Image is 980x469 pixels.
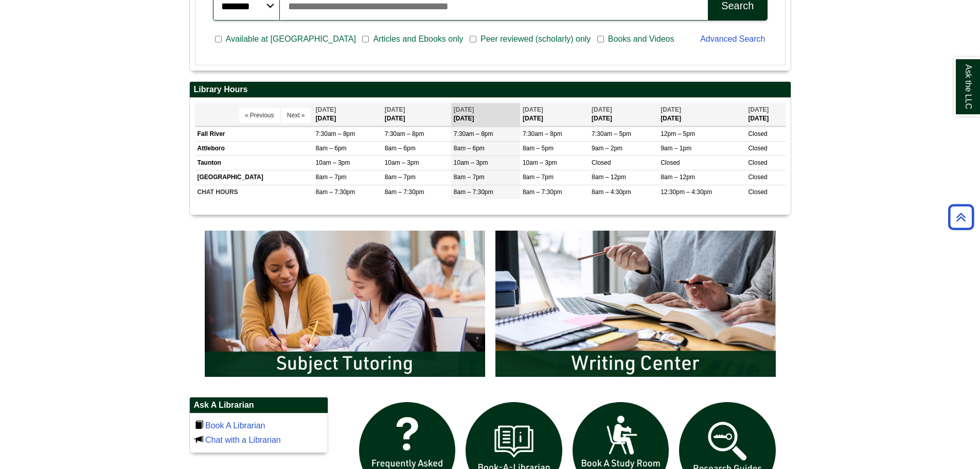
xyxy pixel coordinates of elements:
[205,436,281,444] a: Chat with a Librarian
[316,188,355,196] span: 8am – 7:30pm
[745,103,785,126] th: [DATE]
[661,106,681,113] span: [DATE]
[748,106,769,113] span: [DATE]
[658,103,745,126] th: [DATE]
[523,188,562,196] span: 8am – 7:30pm
[200,225,490,382] img: Subject Tutoring Information
[945,210,977,224] a: Back to Top
[454,130,493,137] span: 7:30am – 8pm
[195,156,313,170] td: Taunton
[604,33,679,45] span: Books and Videos
[313,103,382,126] th: [DATE]
[592,106,612,113] span: [DATE]
[476,33,595,45] span: Peer reviewed (scholarly) only
[454,173,485,181] span: 8am – 7pm
[589,103,658,126] th: [DATE]
[523,130,562,137] span: 7:30am – 8pm
[523,106,543,113] span: [DATE]
[597,34,604,44] input: Books and Videos
[316,130,355,137] span: 7:30am – 8pm
[382,103,451,126] th: [DATE]
[316,159,350,166] span: 10am – 3pm
[470,34,476,44] input: Peer reviewed (scholarly) only
[592,130,631,137] span: 7:30am – 5pm
[195,185,313,199] td: CHAT HOURS
[239,108,280,123] button: « Previous
[661,145,691,152] span: 9am – 1pm
[454,188,493,196] span: 8am – 7:30pm
[385,145,416,152] span: 8am – 6pm
[362,34,369,44] input: Articles and Ebooks only
[200,225,781,387] div: slideshow
[454,145,485,152] span: 8am – 6pm
[190,82,791,98] h2: Library Hours
[520,103,589,126] th: [DATE]
[451,103,520,126] th: [DATE]
[490,225,781,382] img: Writing Center Information
[369,33,467,45] span: Articles and Ebooks only
[523,159,557,166] span: 10am – 3pm
[195,127,313,141] td: Fall River
[385,188,424,196] span: 8am – 7:30pm
[195,142,313,156] td: Attleboro
[748,145,767,152] span: Closed
[748,159,767,166] span: Closed
[661,130,695,137] span: 12pm – 5pm
[385,130,424,137] span: 7:30am – 8pm
[281,108,311,123] button: Next »
[592,173,626,181] span: 8am – 12pm
[748,188,767,196] span: Closed
[195,170,313,185] td: [GEOGRAPHIC_DATA]
[748,130,767,137] span: Closed
[205,421,265,430] a: Book A Librarian
[523,173,554,181] span: 8am – 7pm
[385,106,405,113] span: [DATE]
[700,34,765,43] a: Advanced Search
[748,173,767,181] span: Closed
[454,106,474,113] span: [DATE]
[385,159,419,166] span: 10am – 3pm
[222,33,360,45] span: Available at [GEOGRAPHIC_DATA]
[316,106,336,113] span: [DATE]
[215,34,222,44] input: Available at [GEOGRAPHIC_DATA]
[592,188,631,196] span: 8am – 4:30pm
[523,145,554,152] span: 8am – 5pm
[190,397,328,413] h2: Ask A Librarian
[592,145,622,152] span: 9am – 2pm
[661,159,680,166] span: Closed
[385,173,416,181] span: 8am – 7pm
[316,173,347,181] span: 8am – 7pm
[661,188,712,196] span: 12:30pm – 4:30pm
[661,173,695,181] span: 8am – 12pm
[316,145,347,152] span: 8am – 6pm
[592,159,611,166] span: Closed
[454,159,488,166] span: 10am – 3pm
